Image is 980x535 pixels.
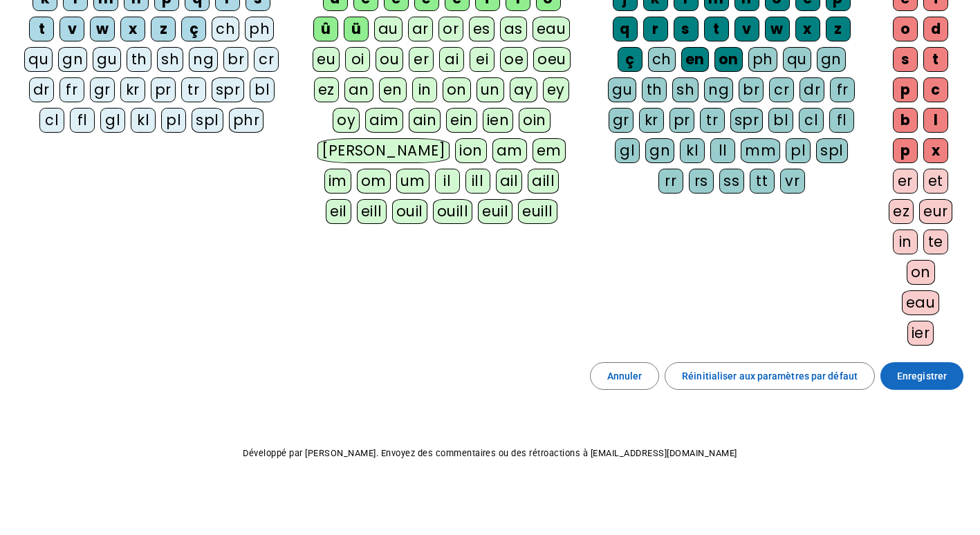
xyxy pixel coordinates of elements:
[192,108,223,133] div: spl
[618,47,642,72] div: ç
[181,17,206,41] div: ç
[826,17,851,41] div: z
[639,108,664,133] div: kr
[344,17,369,41] div: ü
[345,47,370,72] div: oi
[90,77,115,102] div: gr
[719,169,744,194] div: ss
[739,77,764,102] div: br
[189,47,218,72] div: ng
[127,47,151,72] div: th
[672,77,699,102] div: sh
[492,138,527,163] div: am
[923,108,948,133] div: l
[893,138,918,163] div: p
[90,17,115,41] div: w
[70,108,95,133] div: fl
[58,47,87,72] div: gn
[157,47,183,72] div: sh
[313,47,340,72] div: eu
[324,169,351,194] div: im
[408,17,433,41] div: ar
[333,108,360,133] div: oy
[700,108,725,133] div: tr
[528,169,559,194] div: aill
[374,17,403,41] div: au
[680,138,705,163] div: kl
[245,17,274,41] div: ph
[100,108,125,133] div: gl
[478,199,512,224] div: euil
[496,169,523,194] div: ail
[880,362,963,390] button: Enregistrer
[533,47,571,72] div: oeu
[59,17,84,41] div: v
[642,77,667,102] div: th
[409,47,434,72] div: er
[39,108,64,133] div: cl
[212,77,245,102] div: spr
[438,17,463,41] div: or
[433,199,472,224] div: ouill
[93,47,121,72] div: gu
[799,77,824,102] div: dr
[443,77,471,102] div: on
[893,108,918,133] div: b
[250,77,275,102] div: bl
[439,47,464,72] div: ai
[830,77,855,102] div: fr
[730,108,764,133] div: spr
[750,169,775,194] div: tt
[483,108,514,133] div: ien
[674,17,699,41] div: s
[665,362,875,390] button: Réinitialiser aux paramètres par défaut
[893,47,918,72] div: s
[648,47,676,72] div: ch
[765,17,790,41] div: w
[533,138,566,163] div: em
[357,199,387,224] div: eill
[643,17,668,41] div: r
[376,47,403,72] div: ou
[645,138,674,163] div: gn
[780,169,805,194] div: vr
[714,47,743,72] div: on
[816,138,848,163] div: spl
[907,321,934,346] div: ier
[893,17,918,41] div: o
[344,77,373,102] div: an
[314,77,339,102] div: ez
[658,169,683,194] div: rr
[897,368,947,384] span: Enregistrer
[923,138,948,163] div: x
[923,77,948,102] div: c
[893,229,918,254] div: in
[223,47,248,72] div: br
[607,368,642,384] span: Annuler
[500,47,528,72] div: oe
[919,199,952,224] div: eur
[151,77,176,102] div: pr
[446,108,477,133] div: ein
[229,108,264,133] div: phr
[131,108,156,133] div: kl
[907,260,935,285] div: on
[29,77,54,102] div: dr
[769,77,794,102] div: cr
[682,368,858,384] span: Réinitialiser aux paramètres par défaut
[608,77,636,102] div: gu
[317,138,450,163] div: [PERSON_NAME]
[741,138,780,163] div: mm
[704,77,733,102] div: ng
[893,77,918,102] div: p
[902,290,940,315] div: eau
[379,77,407,102] div: en
[11,445,969,462] p: Développé par [PERSON_NAME]. Envoyez des commentaires ou des rétroactions à [EMAIL_ADDRESS][DOMAI...
[590,362,660,390] button: Annuler
[469,17,494,41] div: es
[609,108,634,133] div: gr
[470,47,494,72] div: ei
[435,169,460,194] div: il
[518,199,557,224] div: euill
[689,169,714,194] div: rs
